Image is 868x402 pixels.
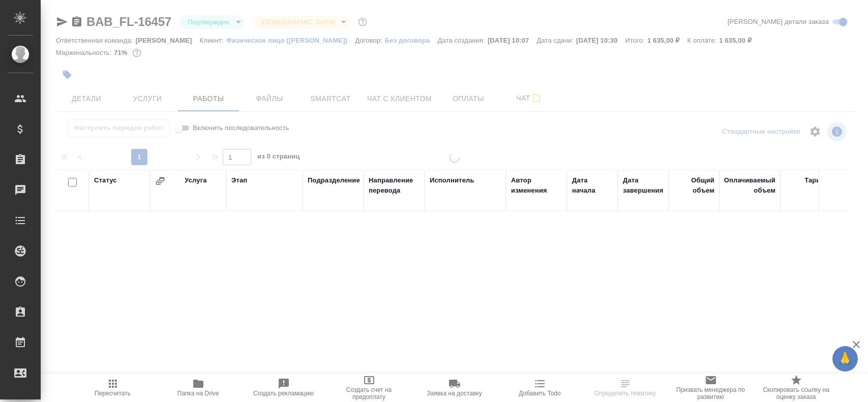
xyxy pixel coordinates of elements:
button: Папка на Drive [156,374,241,402]
div: Дата начала [572,175,613,196]
span: Заявка на доставку [427,390,482,397]
button: Призвать менеджера по развитию [668,374,754,402]
div: Автор изменения [511,175,562,196]
span: Пересчитать [95,390,131,397]
div: Направление перевода [369,175,420,196]
button: Заявка на доставку [412,374,497,402]
div: Общий объем [674,175,714,196]
div: Этап [231,175,247,185]
span: Создать счет на предоплату [333,386,406,400]
div: Исполнитель [430,175,474,185]
button: Определить тематику [583,374,668,402]
span: 🙏 [836,348,854,369]
div: Оплачиваемый объем [724,175,775,196]
button: Создать счет на предоплату [326,374,412,402]
div: Подразделение [308,175,360,185]
button: Скопировать ссылку на оценку заказа [754,374,839,402]
span: Скопировать ссылку на оценку заказа [760,386,833,400]
div: Тариф [804,175,826,185]
button: 🙏 [832,346,858,372]
span: Папка на Drive [177,390,219,397]
span: Определить тематику [594,390,656,397]
div: Дата завершения [623,175,664,196]
span: Призвать менеджера по развитию [674,386,747,400]
span: Создать рекламацию [253,390,314,397]
span: Добавить Todo [519,390,560,397]
button: Создать рекламацию [241,374,326,402]
button: Пересчитать [70,374,156,402]
div: Статус [94,175,117,185]
div: Услуга [185,175,206,185]
button: Сгруппировать [155,176,165,186]
button: Добавить Todo [497,374,583,402]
